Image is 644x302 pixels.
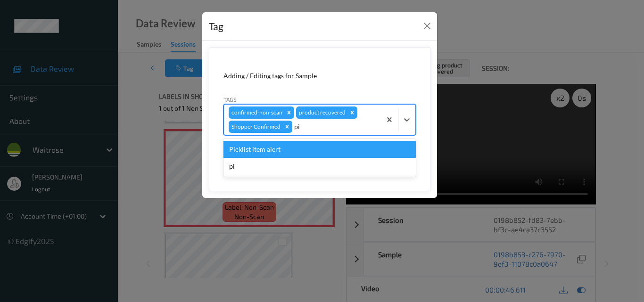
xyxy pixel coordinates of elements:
label: Tags [223,95,237,104]
button: Close [421,19,434,33]
div: Tag [209,19,223,34]
div: confirmed-non-scan [229,106,284,119]
div: pi [223,158,416,175]
div: Remove product recovered [347,106,357,119]
div: Picklist item alert [223,141,416,158]
div: Remove Shopper Confirmed [282,121,292,133]
div: product recovered [296,106,347,119]
div: Shopper Confirmed [229,121,282,133]
div: Remove confirmed-non-scan [284,106,294,119]
div: Adding / Editing tags for Sample [223,71,416,81]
